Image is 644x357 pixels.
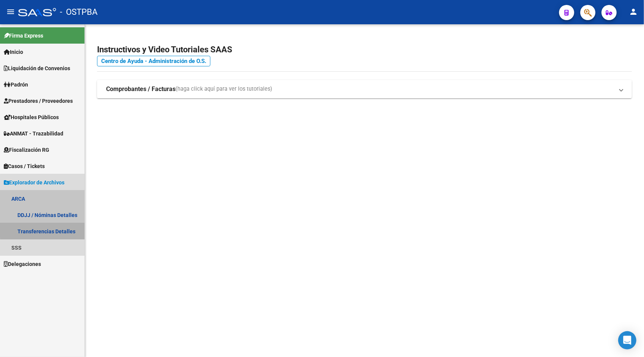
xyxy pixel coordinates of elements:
[4,97,73,105] span: Prestadores / Proveedores
[60,4,97,20] span: - OSTPBA
[4,162,45,170] span: Casos / Tickets
[4,129,63,138] span: ANMAT - Trazabilidad
[6,7,15,16] mat-icon: menu
[4,31,43,40] span: Firma Express
[4,80,28,89] span: Padrón
[4,146,49,154] span: Fiscalización RG
[97,56,210,66] a: Centro de Ayuda - Administración de O.S.
[4,178,64,187] span: Explorador de Archivos
[4,48,23,56] span: Inicio
[97,42,632,57] h2: Instructivos y Video Tutoriales SAAS
[4,113,59,121] span: Hospitales Públicos
[4,64,70,72] span: Liquidación de Convenios
[629,7,638,16] mat-icon: person
[4,260,41,268] span: Delegaciones
[618,331,636,349] div: Open Intercom Messenger
[97,80,632,98] mat-expansion-panel-header: Comprobantes / Facturas(haga click aquí para ver los tutoriales)
[106,85,175,93] strong: Comprobantes / Facturas
[175,85,272,93] span: (haga click aquí para ver los tutoriales)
